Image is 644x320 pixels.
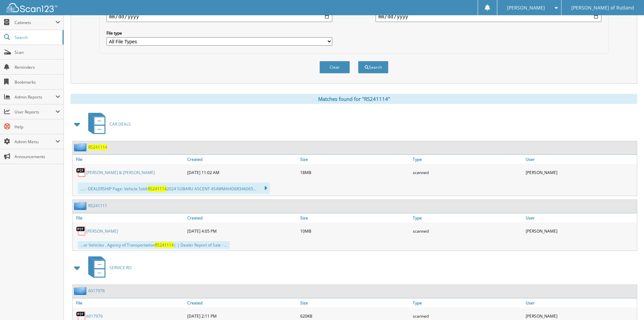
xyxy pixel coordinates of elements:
[299,224,411,238] div: 10MB
[84,111,131,137] a: CAR DEALS
[74,201,88,210] img: folder2.png
[155,242,174,248] span: RS241114
[86,228,118,234] a: [PERSON_NAME]
[15,35,59,40] span: Search
[524,224,637,238] div: [PERSON_NAME]
[411,213,524,222] a: Type
[186,155,299,164] a: Created
[88,288,105,294] a: 6017976
[88,144,107,150] a: RS241114
[319,61,350,73] button: Clear
[524,155,637,164] a: User
[78,183,270,194] div: .... - DEALERSHIP Page: Vehicle Sold: 2024 SUBARU ASCENT 4S4WMAHD6R346065...
[610,287,644,320] iframe: Chat Widget
[106,11,332,22] input: start
[74,286,88,295] img: folder2.png
[507,6,545,10] span: [PERSON_NAME]
[299,155,411,164] a: Size
[411,155,524,164] a: Type
[15,124,60,130] span: Help
[15,64,60,70] span: Reminders
[186,224,299,238] div: [DATE] 4:05 PM
[299,166,411,179] div: 18MB
[376,11,601,22] input: end
[76,226,86,236] img: PDF.png
[571,6,634,10] span: [PERSON_NAME] of Rutland
[411,224,524,238] div: scanned
[73,213,186,222] a: File
[15,49,60,55] span: Scan
[524,213,637,222] a: User
[15,139,55,145] span: Admin Menu
[358,61,388,73] button: Search
[106,30,332,36] label: File type
[15,94,55,100] span: Admin Reports
[78,241,230,249] div: ...or Vehicles . Agency of Transportation | | Dealer Report of Sale - ...
[110,121,131,127] span: CAR DEALS
[411,166,524,179] div: scanned
[15,20,55,25] span: Cabinets
[15,109,55,115] span: User Reports
[15,154,60,159] span: Announcements
[186,298,299,307] a: Created
[71,94,637,104] div: Matches found for "RS241114"
[73,298,186,307] a: File
[411,298,524,307] a: Type
[88,203,107,209] a: RS241111
[7,3,57,12] img: scan123-logo-white.svg
[86,313,103,319] a: 6017976
[524,298,637,307] a: User
[186,213,299,222] a: Created
[299,213,411,222] a: Size
[148,186,167,192] span: RS241114
[84,254,132,281] a: SERVICE RO
[76,167,86,177] img: PDF.png
[73,155,186,164] a: File
[15,79,60,85] span: Bookmarks
[299,298,411,307] a: Size
[86,170,155,175] a: [PERSON_NAME] & [PERSON_NAME]
[524,166,637,179] div: [PERSON_NAME]
[110,265,132,271] span: SERVICE RO
[74,143,88,151] img: folder2.png
[186,166,299,179] div: [DATE] 11:02 AM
